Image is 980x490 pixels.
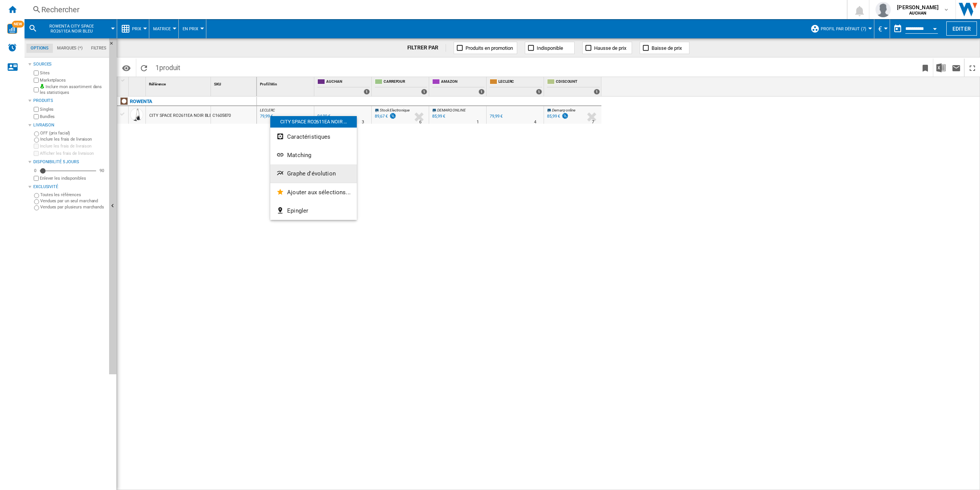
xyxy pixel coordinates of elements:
span: Ajouter aux sélections... [287,189,351,196]
span: Epingler [287,207,308,214]
div: CITY SPACE RO2611EA NOIR ... [270,116,357,128]
button: Ajouter aux sélections... [270,183,357,202]
span: Caractéristiques [287,133,330,140]
span: Graphe d'évolution [287,170,336,177]
button: Caractéristiques [270,128,357,146]
button: Graphe d'évolution [270,164,357,183]
button: Matching [270,146,357,164]
span: Matching [287,152,311,159]
button: Epingler... [270,202,357,220]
